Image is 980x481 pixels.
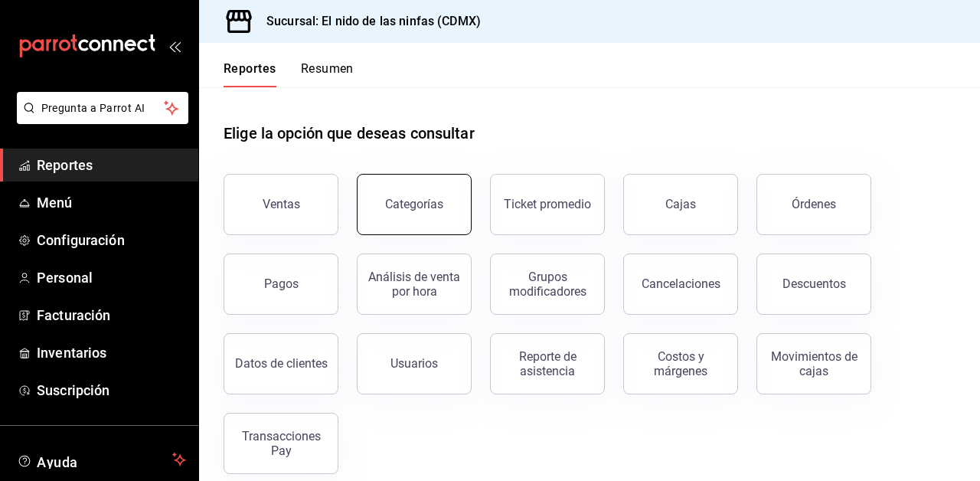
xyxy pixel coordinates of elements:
[490,174,605,235] button: Ticket promedio
[367,270,462,299] div: Análisis de venta por hora
[500,349,595,378] div: Reporte de asistencia
[234,429,328,458] div: Transacciones Pay
[37,267,186,288] span: Personal
[224,254,338,315] button: Pagos
[37,342,186,363] span: Inventarios
[224,122,475,145] h1: Elige la opción que deseas consultar
[224,413,338,474] button: Transacciones Pay
[633,349,728,378] div: Costos y márgenes
[37,230,186,250] span: Configuración
[224,61,354,87] div: navigation tabs
[37,192,186,213] span: Menú
[41,100,165,116] span: Pregunta a Parrot AI
[665,195,697,214] div: Cajas
[224,333,338,394] button: Datos de clientes
[37,155,186,175] span: Reportes
[623,254,738,315] button: Cancelaciones
[390,356,438,371] div: Usuarios
[504,197,591,211] div: Ticket promedio
[37,450,166,469] span: Ayuda
[37,305,186,326] span: Facturación
[224,61,276,87] button: Reportes
[756,174,871,235] button: Órdenes
[17,92,188,124] button: Pregunta a Parrot AI
[168,40,181,52] button: open_drawer_menu
[756,333,871,394] button: Movimientos de cajas
[263,197,300,211] div: Ventas
[254,12,481,31] h3: Sucursal: El nido de las ninfas (CDMX)
[642,276,720,291] div: Cancelaciones
[235,356,328,371] div: Datos de clientes
[756,254,871,315] button: Descuentos
[357,254,472,315] button: Análisis de venta por hora
[500,270,595,299] div: Grupos modificadores
[37,380,186,401] span: Suscripción
[490,254,605,315] button: Grupos modificadores
[11,111,188,127] a: Pregunta a Parrot AI
[357,174,472,235] button: Categorías
[490,333,605,394] button: Reporte de asistencia
[224,174,338,235] button: Ventas
[782,276,846,291] div: Descuentos
[264,276,299,291] div: Pagos
[766,349,861,378] div: Movimientos de cajas
[357,333,472,394] button: Usuarios
[623,333,738,394] button: Costos y márgenes
[623,174,738,235] a: Cajas
[385,197,443,211] div: Categorías
[792,197,836,211] div: Órdenes
[301,61,354,87] button: Resumen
